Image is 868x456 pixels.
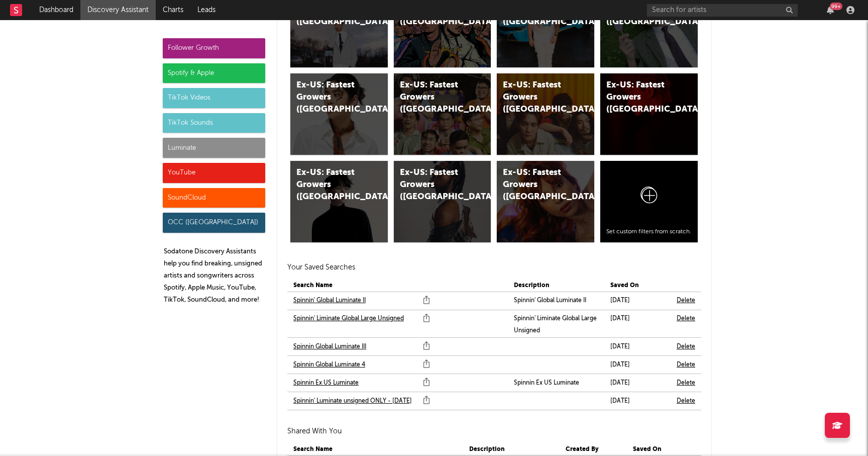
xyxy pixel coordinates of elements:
[293,377,359,389] a: Spinnin Ex US Luminate
[606,79,675,116] div: Ex-US: Fastest Growers ([GEOGRAPHIC_DATA])
[671,338,701,356] td: Delete
[830,3,842,10] div: 99 +
[163,88,265,108] div: TikTok Videos
[163,138,265,158] div: Luminate
[671,392,701,410] td: Delete
[604,374,671,392] td: [DATE]
[508,374,604,392] td: Spinnin Ex US Luminate
[503,79,571,116] div: Ex-US: Fastest Growers ([GEOGRAPHIC_DATA])
[604,338,671,356] td: [DATE]
[604,292,671,310] td: [DATE]
[163,213,265,233] div: OCC ([GEOGRAPHIC_DATA])
[600,73,698,155] a: Ex-US: Fastest Growers ([GEOGRAPHIC_DATA])
[293,295,366,307] a: Spinnin' Global Luminate II
[293,395,412,407] a: Spinnin' Luminate unsigned ONLY - [DATE]
[604,310,671,338] td: [DATE]
[604,392,671,410] td: [DATE]
[394,73,491,155] a: Ex-US: Fastest Growers ([GEOGRAPHIC_DATA])
[671,356,701,374] td: Delete
[296,79,365,116] div: Ex-US: Fastest Growers ([GEOGRAPHIC_DATA])
[400,79,468,116] div: Ex-US: Fastest Growers ([GEOGRAPHIC_DATA])
[287,280,508,292] th: Search Name
[293,359,365,371] a: Spinnin Global Luminate 4
[163,163,265,183] div: YouTube
[671,374,701,392] td: Delete
[508,310,604,338] td: Spinnin' Liminate Global Large Unsigned
[287,261,701,273] h2: Your Saved Searches
[290,161,388,242] a: Ex-US: Fastest Growers ([GEOGRAPHIC_DATA]/[GEOGRAPHIC_DATA]/[GEOGRAPHIC_DATA])
[508,280,604,292] th: Description
[647,4,798,17] input: Search for artists
[503,167,571,203] div: Ex-US: Fastest Growers ([GEOGRAPHIC_DATA])
[287,443,463,456] th: Search Name
[560,443,627,456] th: Created By
[463,443,560,456] th: Description
[400,167,468,203] div: Ex-US: Fastest Growers ([GEOGRAPHIC_DATA])
[164,246,265,306] p: Sodatone Discovery Assistants help you find breaking, unsigned artists and songwriters across Spo...
[296,167,365,203] div: Ex-US: Fastest Growers ([GEOGRAPHIC_DATA]/[GEOGRAPHIC_DATA]/[GEOGRAPHIC_DATA])
[293,341,366,353] a: Spinnin Global Luminate III
[163,38,265,58] div: Follower Growth
[163,63,265,83] div: Spotify & Apple
[671,292,701,310] td: Delete
[606,228,692,236] div: Set custom filters from scratch.
[497,161,594,242] a: Ex-US: Fastest Growers ([GEOGRAPHIC_DATA])
[827,6,834,14] button: 99+
[627,443,693,456] th: Saved On
[394,161,491,242] a: Ex-US: Fastest Growers ([GEOGRAPHIC_DATA])
[604,280,671,292] th: Saved On
[163,113,265,133] div: TikTok Sounds
[600,161,698,242] a: Set custom filters from scratch.
[293,313,404,325] a: Spinnin' Liminate Global Large Unsigned
[508,292,604,310] td: Spinnin' Global Luminate II
[290,73,388,155] a: Ex-US: Fastest Growers ([GEOGRAPHIC_DATA])
[163,188,265,208] div: SoundCloud
[287,425,701,437] h2: Shared With You
[497,73,594,155] a: Ex-US: Fastest Growers ([GEOGRAPHIC_DATA])
[604,356,671,374] td: [DATE]
[671,310,701,338] td: Delete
